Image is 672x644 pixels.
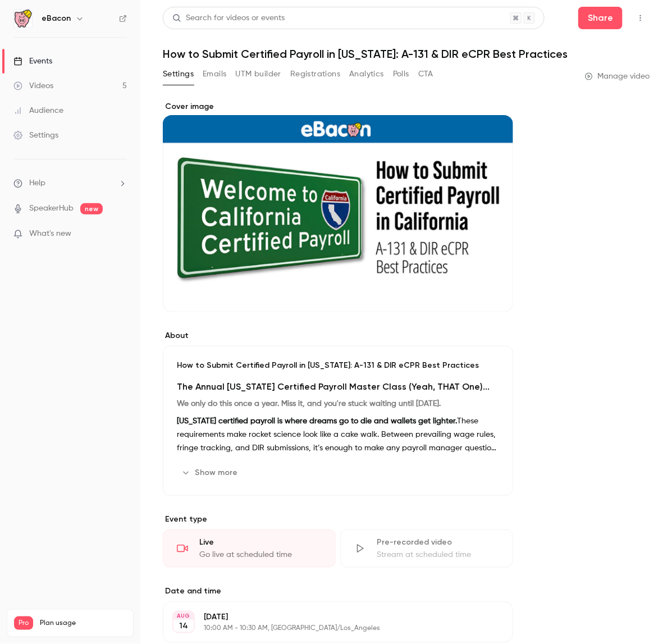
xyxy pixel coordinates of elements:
[177,381,490,392] strong: The Annual [US_STATE] Certified Payroll Master Class (Yeah, THAT One)...
[204,624,454,633] p: 10:00 AM - 10:30 AM, [GEOGRAPHIC_DATA]/Los_Angeles
[29,203,74,214] a: SpeakerHub
[377,549,499,560] div: Stream at scheduled time
[163,330,513,341] label: About
[29,177,45,189] span: Help
[585,71,650,82] a: Manage video
[179,620,188,632] p: 14
[578,7,623,29] button: Share
[349,65,384,83] button: Analytics
[377,537,499,548] div: Pre-recorded video
[177,400,441,408] strong: We only do this once a year. Miss it, and you're stuck waiting until [DATE].
[13,105,63,116] div: Audience
[199,537,322,548] div: Live
[203,65,226,83] button: Emails
[163,65,194,83] button: Settings
[13,130,58,141] div: Settings
[177,464,244,482] button: Show more
[163,586,513,597] label: Date and time
[204,611,454,623] p: [DATE]
[177,414,499,455] p: These requirements make rocket science look like a cake walk. Between prevailing wage rules, frin...
[29,228,71,240] span: What's new
[13,177,127,189] li: help-dropdown-opener
[418,65,433,83] button: CTA
[42,13,71,24] h6: eBacon
[173,612,194,620] div: AUG
[40,619,126,628] span: Plan usage
[80,203,103,214] span: new
[199,549,322,560] div: Go live at scheduled time
[163,529,336,568] div: LiveGo live at scheduled time
[177,360,499,371] p: How to Submit Certified Payroll in [US_STATE]: A-131 & DIR eCPR Best Practices
[163,101,513,112] label: Cover image
[14,616,33,630] span: Pro
[290,65,340,83] button: Registrations
[13,80,53,92] div: Videos
[340,529,513,568] div: Pre-recorded videoStream at scheduled time
[163,47,650,61] h1: How to Submit Certified Payroll in [US_STATE]: A-131 & DIR eCPR Best Practices
[236,65,281,83] button: UTM builder
[163,101,513,312] section: Cover image
[172,12,285,24] div: Search for videos or events
[163,514,513,525] p: Event type
[14,10,32,28] img: eBacon
[393,65,409,83] button: Polls
[177,417,457,425] strong: [US_STATE] certified payroll is where dreams go to die and wallets get lighter.
[13,56,52,67] div: Events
